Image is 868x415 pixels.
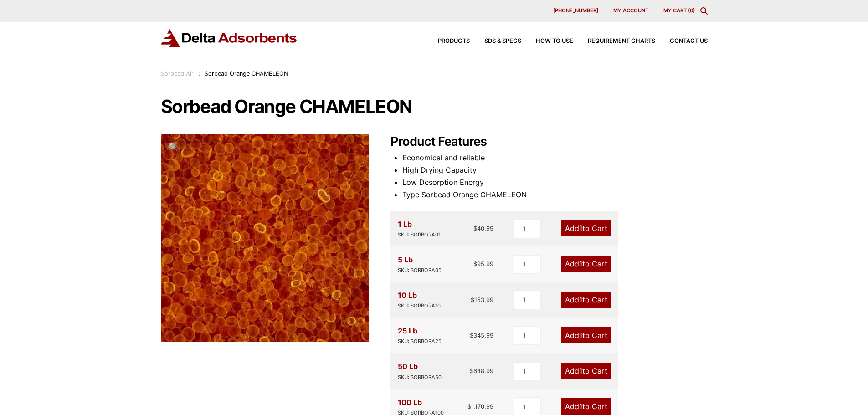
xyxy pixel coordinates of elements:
[606,7,656,15] a: My account
[663,7,695,14] a: My Cart (0)
[579,224,582,233] span: 1
[473,260,493,267] bdi: 95.99
[561,327,611,343] a: Add1to Cart
[398,289,441,310] div: 10 Lb
[161,134,369,342] img: Sorbead Orange CHAMELEON
[690,7,693,14] span: 0
[561,220,611,236] a: Add1to Cart
[398,231,441,239] div: SKU: SORBORA01
[398,373,442,382] div: SKU: SORBORA50
[588,38,655,44] span: Requirement Charts
[655,38,708,44] a: Contact Us
[161,29,298,47] img: Delta Adsorbents
[553,8,598,13] span: [PHONE_NUMBER]
[579,366,582,375] span: 1
[398,302,441,310] div: SKU: SORBORA10
[561,363,611,379] a: Add1to Cart
[402,152,708,164] li: Economical and reliable
[473,225,493,232] bdi: 40.99
[561,398,611,415] a: Add1to Cart
[398,254,442,275] div: 5 Lb
[398,266,442,275] div: SKU: SORBORA05
[161,233,369,242] a: Sorbead Orange CHAMELEON
[579,331,582,340] span: 1
[470,332,493,339] bdi: 345.99
[398,218,441,239] div: 1 Lb
[198,70,200,77] span: :
[398,360,442,381] div: 50 Lb
[700,7,708,15] div: Toggle Modal Content
[521,38,573,44] a: How to Use
[573,38,655,44] a: Requirement Charts
[470,332,473,339] span: $
[438,38,470,44] span: Products
[579,295,582,304] span: 1
[561,292,611,308] a: Add1to Cart
[473,225,477,232] span: $
[423,38,470,44] a: Products
[390,134,708,149] h2: Product Features
[402,189,708,201] li: Type Sorbead Orange CHAMELEON
[484,38,521,44] span: SDS & SPECS
[467,403,493,410] bdi: 1,170.99
[398,337,442,346] div: SKU: SORBORA25
[168,142,179,152] span: 🔍
[536,38,573,44] span: How to Use
[470,367,493,374] bdi: 648.99
[402,164,708,176] li: High Drying Capacity
[398,325,442,346] div: 25 Lb
[670,38,708,44] span: Contact Us
[471,296,493,303] bdi: 153.99
[205,70,288,77] span: Sorbead Orange CHAMELEON
[613,8,648,13] span: My account
[402,176,708,189] li: Low Desorption Energy
[579,402,582,411] span: 1
[471,296,474,303] span: $
[470,367,473,374] span: $
[161,70,194,77] a: Sorbead Air
[161,97,708,116] h1: Sorbead Orange CHAMELEON
[561,256,611,272] a: Add1to Cart
[161,134,186,159] a: View full-screen image gallery
[579,259,582,268] span: 1
[546,7,606,15] a: [PHONE_NUMBER]
[473,260,477,267] span: $
[467,403,471,410] span: $
[470,38,521,44] a: SDS & SPECS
